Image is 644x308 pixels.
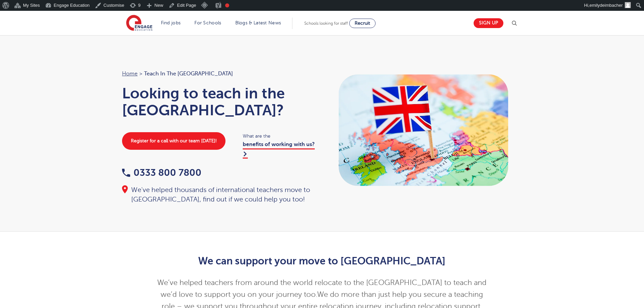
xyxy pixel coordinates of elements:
[156,255,488,267] h2: We can support your move to [GEOGRAPHIC_DATA]
[194,20,221,25] a: For Schools
[122,69,315,78] nav: breadcrumb
[139,71,142,77] span: >
[122,185,315,204] div: We've helped thousands of international teachers move to [GEOGRAPHIC_DATA], find out if we could ...
[144,69,233,78] span: Teach in the [GEOGRAPHIC_DATA]
[225,3,229,7] div: Focus keyphrase not set
[126,15,152,32] img: Engage Education
[243,141,315,158] a: benefits of working with us?
[349,19,376,28] a: Recruit
[304,21,348,26] span: Schools looking for staff
[122,167,201,178] a: 0333 800 7800
[122,71,138,77] a: Home
[161,20,181,25] a: Find jobs
[590,3,623,8] span: emilydeimbacher
[474,18,503,28] a: Sign up
[235,20,281,25] a: Blogs & Latest News
[355,21,370,26] span: Recruit
[122,132,225,150] a: Register for a call with our team [DATE]!
[122,85,315,119] h1: Looking to teach in the [GEOGRAPHIC_DATA]?
[243,132,315,140] span: What are the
